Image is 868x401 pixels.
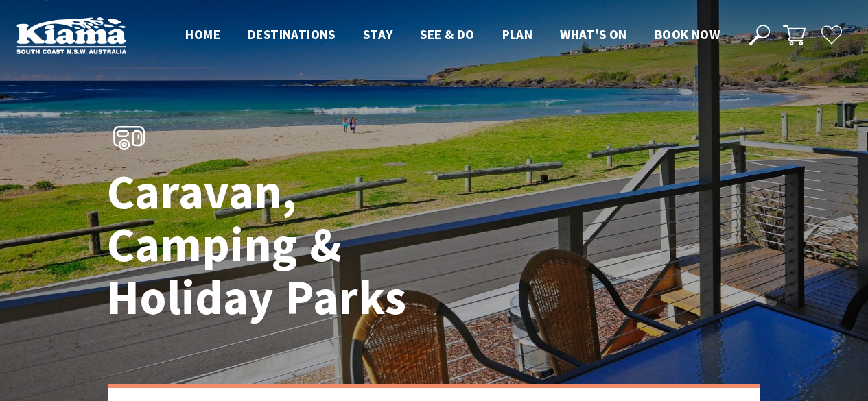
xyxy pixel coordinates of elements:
span: Home [185,26,220,42]
span: Stay [363,26,393,42]
span: Destinations [248,26,336,42]
h1: Caravan, Camping & Holiday Parks [107,166,495,324]
span: Plan [502,26,533,42]
span: What’s On [560,26,627,42]
img: Kiama Logo [16,16,126,54]
span: Book now [655,26,720,42]
nav: Main Menu [172,24,734,47]
span: See & Do [420,26,474,42]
